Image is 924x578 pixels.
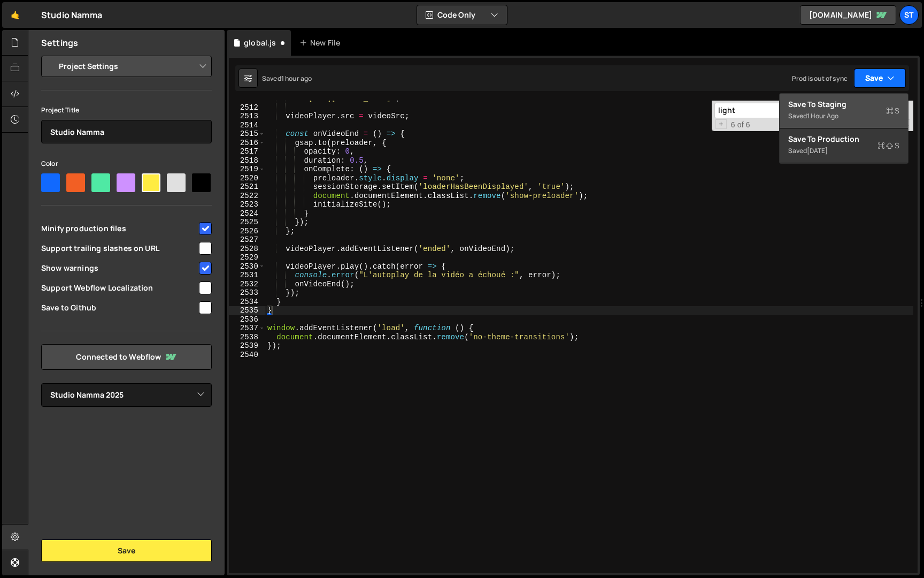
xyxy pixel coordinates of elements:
[229,245,265,254] div: 2528
[262,74,312,83] div: Saved
[780,94,908,128] button: Save to StagingS Saved1 hour ago
[41,105,79,116] label: Project Title
[229,112,265,121] div: 2513
[807,146,828,155] div: [DATE]
[788,134,899,144] div: Save to Production
[229,271,265,280] div: 2531
[229,103,265,112] div: 2512
[229,218,265,227] div: 2525
[229,209,265,218] div: 2524
[2,2,28,28] a: 🤙
[229,253,265,262] div: 2529
[41,223,197,234] span: Minify production files
[854,69,906,88] button: Save
[41,158,58,169] label: Color
[229,182,265,192] div: 2521
[800,5,896,25] a: [DOMAIN_NAME]
[229,165,265,174] div: 2519
[877,140,899,151] span: S
[229,306,265,315] div: 2535
[229,235,265,245] div: 2527
[792,74,848,83] div: Prod is out of sync
[229,130,265,139] div: 2515
[41,37,78,49] h2: Settings
[41,9,102,21] div: Studio Namma
[229,324,265,333] div: 2537
[229,174,265,183] div: 2520
[417,5,507,25] button: Code Only
[229,200,265,209] div: 2523
[788,99,899,110] div: Save to Staging
[244,37,276,48] div: global.js
[229,192,265,201] div: 2522
[299,37,344,48] div: New File
[788,144,899,157] div: Saved
[229,147,265,156] div: 2517
[229,280,265,289] div: 2532
[41,120,212,143] input: Project name
[41,344,212,370] a: Connected to Webflow
[41,539,212,562] button: Save
[41,243,197,254] span: Support trailing slashes on URL
[229,139,265,148] div: 2516
[229,121,265,130] div: 2514
[229,351,265,360] div: 2540
[41,263,197,273] span: Show warnings
[229,288,265,298] div: 2533
[229,227,265,236] div: 2526
[715,119,727,130] span: Toggle Replace mode
[41,302,197,313] span: Save to Github
[788,110,899,123] div: Saved
[229,333,265,342] div: 2538
[229,298,265,307] div: 2534
[807,111,838,120] div: 1 hour ago
[41,283,197,293] span: Support Webflow Localization
[229,156,265,165] div: 2518
[714,103,849,118] input: Search for
[229,341,265,351] div: 2539
[727,120,754,130] span: 6 of 6
[229,262,265,271] div: 2530
[886,105,899,116] span: S
[229,315,265,324] div: 2536
[899,5,919,25] a: St
[281,74,312,83] div: 1 hour ago
[780,128,908,163] button: Save to ProductionS Saved[DATE]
